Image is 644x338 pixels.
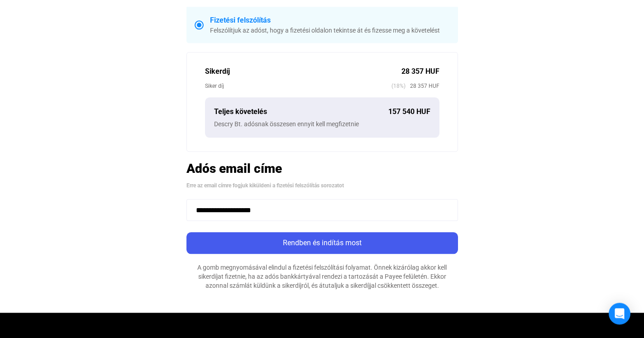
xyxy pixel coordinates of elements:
[189,238,455,248] div: Rendben és indítás most
[186,232,458,254] button: Rendben és indítás most
[186,263,458,290] div: A gomb megnyomásával elindul a fizetési felszólítási folyamat. Önnek kizárólag akkor kell sikerdí...
[401,66,439,77] div: 28 357 HUF
[210,15,450,26] div: Fizetési felszólítás
[210,26,450,35] div: Felszólítjuk az adóst, hogy a fizetési oldalon tekintse át és fizesse meg a követelést
[388,106,430,117] div: 157 540 HUF
[205,66,401,77] div: Sikerdíj
[405,81,439,90] span: 28 357 HUF
[609,303,630,324] div: Open Intercom Messenger
[214,119,430,129] div: Descry Bt. adósnak összesen ennyit kell megfizetnie
[186,181,458,190] div: Erre az email címre fogjuk kiküldeni a fizetési felszólítás sorozatot
[214,106,388,117] div: Teljes követelés
[205,81,391,90] div: Siker díj
[186,161,458,176] h2: Adós email címe
[391,81,405,90] span: (18%)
